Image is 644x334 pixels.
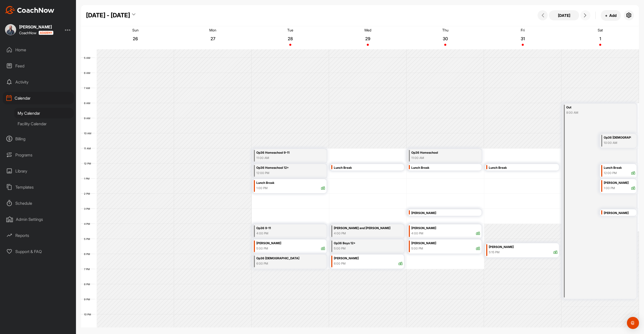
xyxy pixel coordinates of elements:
[604,135,631,141] div: Op36 [DEMOGRAPHIC_DATA]
[334,261,346,266] div: 6:00 PM
[566,105,624,110] div: Out
[131,36,140,41] p: 26
[604,210,635,216] div: [PERSON_NAME]
[208,36,217,41] p: 27
[598,28,603,32] p: Sat
[521,28,525,32] p: Fri
[81,132,96,135] div: 10 AM
[81,117,95,120] div: 9 AM
[601,10,621,21] button: +Add
[411,165,480,171] div: Lunch Break
[3,133,74,145] div: Billing
[604,180,635,186] div: [PERSON_NAME]
[81,222,95,225] div: 4 PM
[256,246,268,251] div: 5:00 PM
[363,36,372,41] p: 29
[411,225,480,231] div: [PERSON_NAME]
[411,150,468,156] div: Op36 Homeschool
[484,26,561,49] a: October 31, 2025
[286,36,295,41] p: 28
[3,197,74,210] div: Schedule
[81,102,95,105] div: 8 AM
[364,28,371,32] p: Wed
[256,231,313,236] div: 4:00 PM
[5,6,54,14] img: CoachNow
[3,76,74,88] div: Activity
[604,141,631,145] div: 10:00 AM
[81,298,95,301] div: 9 PM
[256,256,313,261] div: Op36 [DEMOGRAPHIC_DATA]
[19,31,53,35] div: CoachNow
[81,283,95,286] div: 8 PM
[407,26,484,49] a: October 30, 2025
[14,118,74,129] div: Facility Calendar
[334,240,391,246] div: Op36 Boys 12+
[411,246,423,251] div: 5:00 PM
[86,11,130,20] div: [DATE] - [DATE]
[604,165,635,171] div: Lunch Break
[3,92,74,104] div: Calendar
[627,317,639,329] div: Open Intercom Messenger
[81,253,95,256] div: 6 PM
[549,10,579,20] button: [DATE]
[334,256,403,261] div: [PERSON_NAME]
[3,245,74,258] div: Support & FAQ
[442,28,449,32] p: Thu
[252,26,329,49] a: October 28, 2025
[81,207,95,210] div: 3 PM
[81,162,96,165] div: 12 PM
[256,171,313,175] div: 12:00 PM
[596,36,605,41] p: 1
[605,13,608,18] span: +
[14,108,74,118] div: My Calendar
[561,26,639,49] a: November 1, 2025
[81,192,95,195] div: 2 PM
[3,44,74,56] div: Home
[3,60,74,72] div: Feed
[81,87,95,90] div: 7 AM
[209,28,216,32] p: Mon
[3,181,74,193] div: Templates
[411,210,480,216] div: [PERSON_NAME]
[256,225,313,231] div: Op36 9-11
[256,261,313,266] div: 6:00 PM
[256,186,268,190] div: 1:00 PM
[3,149,74,161] div: Programs
[287,28,293,32] p: Tue
[38,31,53,35] img: CoachNow acadmey
[518,36,527,41] p: 31
[81,147,96,150] div: 11 AM
[411,231,423,236] div: 4:00 PM
[256,150,313,156] div: Op36 Homeschool 9-11
[489,250,500,255] div: 5:15 PM
[334,231,391,236] div: 4:00 PM
[489,244,558,250] div: [PERSON_NAME]
[329,26,407,49] a: October 29, 2025
[441,36,450,41] p: 30
[5,24,16,35] img: square_66c043b81892fb9acf2b9d89827f1db4.jpg
[256,156,313,160] div: 11:00 AM
[81,313,96,316] div: 10 PM
[604,171,617,175] div: 12:00 PM
[174,26,252,49] a: October 27, 2025
[3,229,74,242] div: Reports
[3,165,74,177] div: Library
[566,110,624,115] div: 8:00 AM
[19,25,53,29] div: [PERSON_NAME]
[604,186,615,190] div: 1:00 PM
[256,180,325,186] div: Lunch Break
[334,165,403,171] div: Lunch Break
[81,237,95,240] div: 5 PM
[411,156,468,160] div: 11:00 AM
[81,71,95,74] div: 6 AM
[489,165,558,171] div: Lunch Break
[81,268,95,271] div: 7 PM
[81,56,95,59] div: 5 AM
[97,26,174,49] a: October 26, 2025
[81,177,95,180] div: 1 PM
[256,240,325,246] div: [PERSON_NAME]
[3,213,74,226] div: Admin Settings
[334,225,391,231] div: [PERSON_NAME] and [PERSON_NAME]
[132,28,139,32] p: Sun
[411,240,480,246] div: [PERSON_NAME]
